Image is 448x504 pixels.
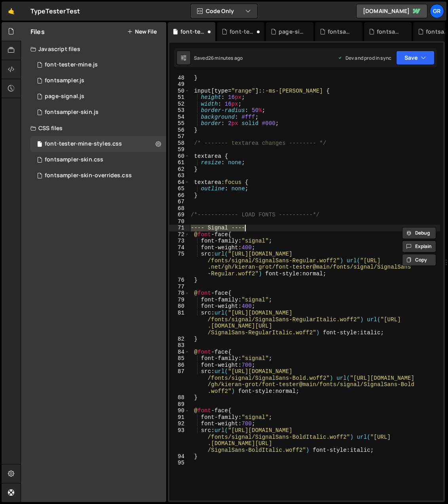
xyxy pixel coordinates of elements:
[169,146,190,153] div: 59
[45,172,132,179] div: fontsampler-skin-overrides.css
[30,152,166,168] div: 17031/46795.css
[169,107,190,114] div: 53
[169,427,190,453] div: 93
[402,227,436,239] button: Debug
[30,136,166,152] div: 17031/46868.css
[169,172,190,179] div: 63
[169,179,190,186] div: 64
[430,4,444,18] a: Gr
[169,133,190,140] div: 57
[169,460,190,466] div: 95
[169,114,190,121] div: 54
[169,290,190,297] div: 78
[30,73,166,89] div: 17031/46792.js
[396,51,435,65] button: Save
[169,401,190,408] div: 89
[169,212,190,218] div: 69
[169,349,190,356] div: 84
[30,57,166,73] div: 17031/46867.js
[377,28,402,36] div: fontsampler-skin.css
[169,355,190,362] div: 85
[180,28,206,36] div: font-tester-mine-styles.css
[169,94,190,101] div: 51
[30,104,166,120] div: 17031/46794.js
[21,41,166,57] div: Javascript files
[169,231,190,238] div: 72
[45,109,99,116] div: fontsampler-skin.js
[169,244,190,251] div: 74
[402,241,436,252] button: Explain
[169,205,190,212] div: 68
[45,156,103,163] div: fontsampler-skin.css
[279,28,304,36] div: page-signal.js
[169,414,190,421] div: 91
[169,88,190,95] div: 50
[169,310,190,336] div: 81
[338,55,391,61] div: Dev and prod in sync
[169,297,190,303] div: 79
[356,4,427,18] a: [DOMAIN_NAME]
[169,336,190,343] div: 82
[30,6,80,16] div: TypeTesterTest
[169,199,190,205] div: 67
[45,61,98,68] div: font-tester-mine.js
[21,120,166,136] div: CSS files
[169,159,190,166] div: 61
[30,168,166,184] div: 17031/46814.css
[169,192,190,199] div: 66
[402,254,436,266] button: Copy
[169,303,190,310] div: 80
[169,225,190,231] div: 71
[169,453,190,460] div: 94
[169,368,190,394] div: 87
[169,81,190,88] div: 49
[169,101,190,108] div: 52
[191,4,257,18] button: Code Only
[169,166,190,173] div: 62
[30,27,45,36] h2: Files
[127,28,157,35] button: New File
[169,218,190,225] div: 70
[169,251,190,277] div: 75
[169,421,190,427] div: 92
[169,284,190,290] div: 77
[169,362,190,369] div: 86
[169,394,190,401] div: 88
[328,28,353,36] div: fontsampler-skin-overrides.css
[169,238,190,244] div: 73
[169,75,190,81] div: 48
[169,140,190,147] div: 58
[169,127,190,134] div: 56
[169,407,190,414] div: 90
[169,277,190,284] div: 76
[208,55,243,61] div: 26 minutes ago
[169,120,190,127] div: 55
[230,28,255,36] div: font-tester-mine.js
[169,186,190,192] div: 65
[45,93,84,100] div: page-signal.js
[45,77,84,84] div: fontsampler.js
[2,2,21,21] a: 🤙
[169,153,190,160] div: 60
[45,140,122,148] div: font-tester-mine-styles.css
[169,342,190,349] div: 83
[30,89,166,104] div: 17031/46822.js
[194,55,243,61] div: Saved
